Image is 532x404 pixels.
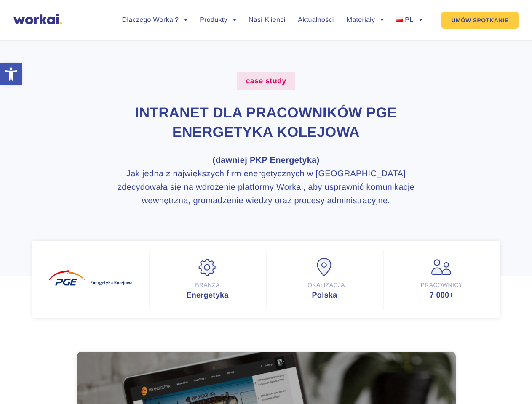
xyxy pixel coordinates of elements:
div: Branża [158,281,257,289]
label: case study [237,72,294,90]
h3: Jak jedna z największych firm energetycznych w [GEOGRAPHIC_DATA] zdecydowała się na wdrożenie pla... [102,154,430,207]
span: PL [405,16,413,24]
a: PL [396,17,422,24]
img: Pracownicy [431,258,452,277]
div: Pracownicy [392,281,492,289]
a: Materiały [347,17,384,24]
a: Dlaczego Workai? [122,17,187,24]
h1: Intranet dla pracowników PGE Energetyka Kolejowa [102,104,430,142]
a: Aktualności [298,17,334,24]
div: 7 000+ [392,291,492,299]
strong: (dawniej PKP Energetyka) [212,156,319,165]
div: Lokalizacja [275,281,374,289]
a: UMÓW SPOTKANIE [441,12,519,29]
div: Polska [275,291,374,299]
img: Branża [197,258,218,277]
div: Energetyka [158,291,257,299]
img: Lokalizacja [314,258,335,277]
a: Nasi Klienci [249,17,285,24]
a: Produkty [200,17,236,24]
